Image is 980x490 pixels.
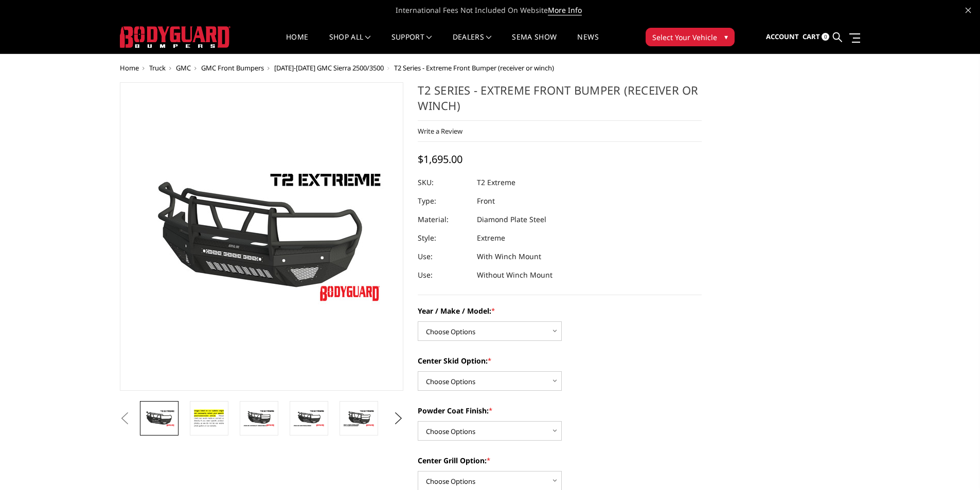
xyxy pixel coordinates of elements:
dt: SKU: [418,173,469,192]
a: SEMA Show [512,33,557,53]
button: Next [390,411,406,426]
dd: Extreme [477,229,505,247]
dt: Type: [418,192,469,210]
label: Center Grill Option: [418,455,702,466]
span: Account [766,32,799,41]
a: Account [766,23,799,51]
span: Select Your Vehicle [652,32,717,43]
a: Truck [149,63,166,72]
a: Home [286,33,308,53]
span: Cart [803,32,820,41]
img: T2 Series - Extreme Front Bumper (receiver or winch) [293,409,325,427]
a: News [577,33,598,53]
dd: Without Winch Mount [477,266,553,284]
dd: T2 Extreme [477,173,515,192]
a: Dealers [453,33,492,53]
img: T2 Series - Extreme Front Bumper (receiver or winch) [193,407,225,429]
a: Cart 0 [803,23,829,51]
dd: Front [477,192,495,210]
a: GMC Front Bumpers [201,63,264,72]
img: T2 Series - Extreme Front Bumper (receiver or winch) [343,409,375,427]
h1: T2 Series - Extreme Front Bumper (receiver or winch) [418,82,702,121]
dt: Style: [418,229,469,247]
label: Powder Coat Finish: [418,405,702,416]
button: Select Your Vehicle [646,28,735,46]
span: T2 Series - Extreme Front Bumper (receiver or winch) [394,63,554,72]
a: Home [120,63,139,72]
dd: Diamond Plate Steel [477,210,546,229]
label: Center Skid Option: [418,355,702,366]
span: 0 [822,33,829,41]
dt: Material: [418,210,469,229]
img: BODYGUARD BUMPERS [120,26,230,48]
a: Support [391,33,432,53]
a: T2 Series - Extreme Front Bumper (receiver or winch) [120,82,404,391]
span: $1,695.00 [418,152,462,166]
img: T2 Series - Extreme Front Bumper (receiver or winch) [243,409,275,427]
dt: Use: [418,266,469,284]
a: [DATE]-[DATE] GMC Sierra 2500/3500 [274,63,384,72]
a: shop all [329,33,371,53]
span: ▾ [724,31,728,42]
dd: With Winch Mount [477,247,541,266]
a: GMC [176,63,191,72]
a: Write a Review [418,126,462,136]
button: Previous [117,411,133,426]
img: T2 Series - Extreme Front Bumper (receiver or winch) [143,409,175,427]
a: More Info [548,5,582,15]
dt: Use: [418,247,469,266]
label: Year / Make / Model: [418,305,702,316]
